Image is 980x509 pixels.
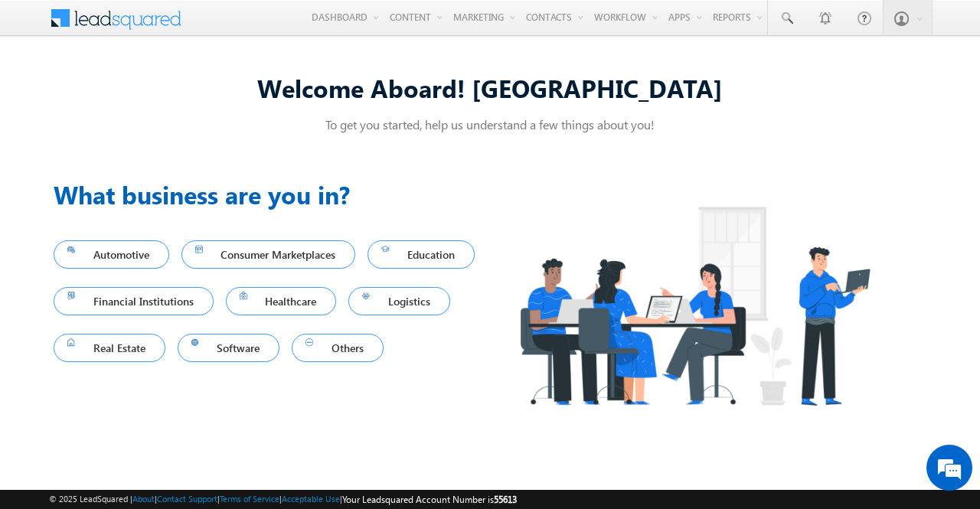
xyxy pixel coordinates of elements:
[195,244,342,265] span: Consumer Marketplaces
[67,291,200,312] span: Financial Institutions
[54,71,926,104] div: Welcome Aboard! [GEOGRAPHIC_DATA]
[240,291,323,312] span: Healthcare
[67,338,152,358] span: Real Estate
[191,338,266,358] span: Software
[49,492,517,507] span: © 2025 LeadSquared | | | | |
[220,494,279,504] a: Terms of Service
[494,494,517,505] span: 55613
[282,494,340,504] a: Acceptable Use
[54,176,490,213] h3: What business are you in?
[342,494,517,505] span: Your Leadsquared Account Number is
[362,291,436,312] span: Logistics
[490,176,899,436] img: Industry.png
[132,494,155,504] a: About
[54,116,926,132] p: To get you started, help us understand a few things about you!
[381,244,461,265] span: Education
[305,338,370,358] span: Others
[157,494,217,504] a: Contact Support
[67,244,155,265] span: Automotive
